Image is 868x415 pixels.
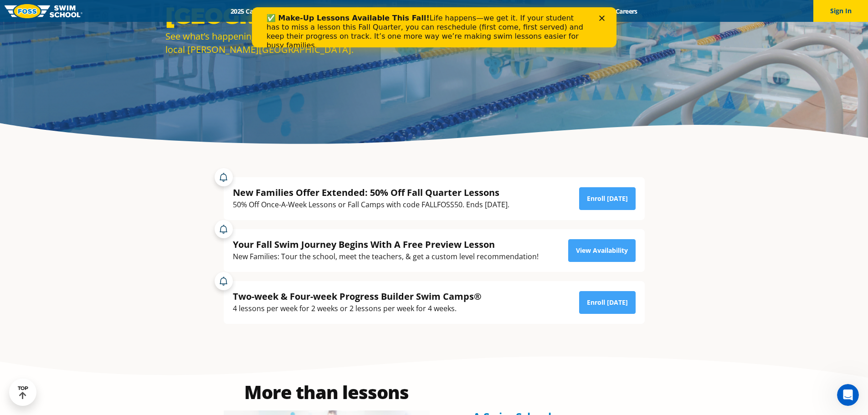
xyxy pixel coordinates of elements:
[233,302,482,315] div: 4 lessons per week for 2 weeks or 2 lessons per week for 4 weeks.
[347,8,356,14] div: Close
[5,4,82,18] img: FOSS Swim School Logo
[165,30,430,56] div: See what’s happening and find reasons to hit the water at your local [PERSON_NAME][GEOGRAPHIC_DATA].
[252,7,616,47] iframe: Intercom live chat banner
[233,238,539,251] div: Your Fall Swim Journey Begins With A Free Preview Lesson
[233,251,539,263] div: New Families: Tour the school, meet the teachers, & get a custom level recommendation!
[223,7,280,15] a: 2025 Calendar
[15,6,178,15] b: ✅ Make-Up Lessons Available This Fall!
[837,384,859,406] iframe: Intercom live chat
[579,187,636,210] a: Enroll [DATE]
[607,7,645,15] a: Careers
[318,7,398,15] a: Swim Path® Program
[15,6,335,43] div: Life happens—we get it. If your student has to miss a lesson this Fall Quarter, you can reschedul...
[233,199,509,211] div: 50% Off Once-A-Week Lessons or Fall Camps with code FALLFOSS50. Ends [DATE].
[18,385,28,400] div: TOP
[579,7,607,15] a: Blog
[233,290,482,302] div: Two-week & Four-week Progress Builder Swim Camps®
[483,7,579,15] a: Swim Like [PERSON_NAME]
[579,291,636,314] a: Enroll [DATE]
[568,239,636,262] a: View Availability
[280,7,318,15] a: Schools
[233,186,509,199] div: New Families Offer Extended: 50% Off Fall Quarter Lessons
[398,7,483,15] a: About [PERSON_NAME]
[224,383,430,401] h2: More than lessons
